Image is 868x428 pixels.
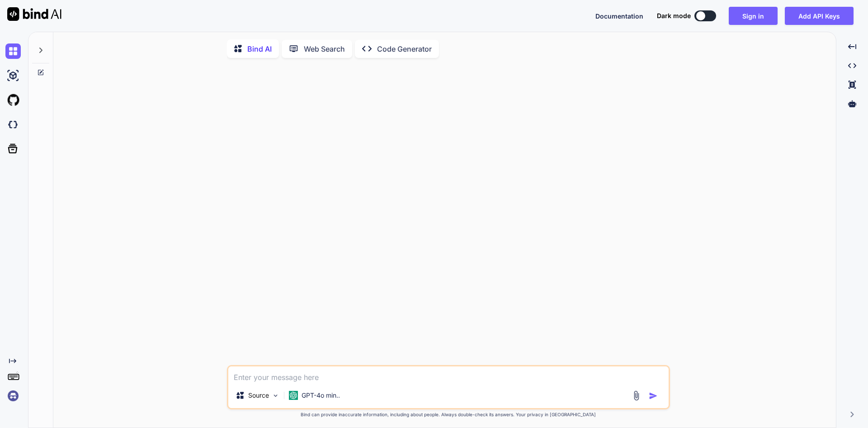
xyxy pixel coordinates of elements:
[5,92,21,108] img: githubLight
[7,7,61,21] img: Bind AI
[247,43,272,54] p: Bind AI
[272,392,279,399] img: Pick Models
[595,11,643,21] button: Documentation
[289,391,298,400] img: GPT-4o mini
[5,117,21,132] img: darkCloudIdeIcon
[649,391,658,400] img: icon
[785,7,854,25] button: Add API Keys
[5,43,21,59] img: chat
[377,43,432,54] p: Code Generator
[595,12,643,20] span: Documentation
[631,390,642,401] img: attachment
[5,68,21,83] img: ai-studio
[248,391,269,400] p: Source
[302,391,340,400] p: GPT-4o min..
[304,43,345,54] p: Web Search
[227,411,670,418] p: Bind can provide inaccurate information, including about people. Always double-check its answers....
[5,388,21,404] img: signin
[657,11,691,20] span: Dark mode
[729,7,778,25] button: Sign in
